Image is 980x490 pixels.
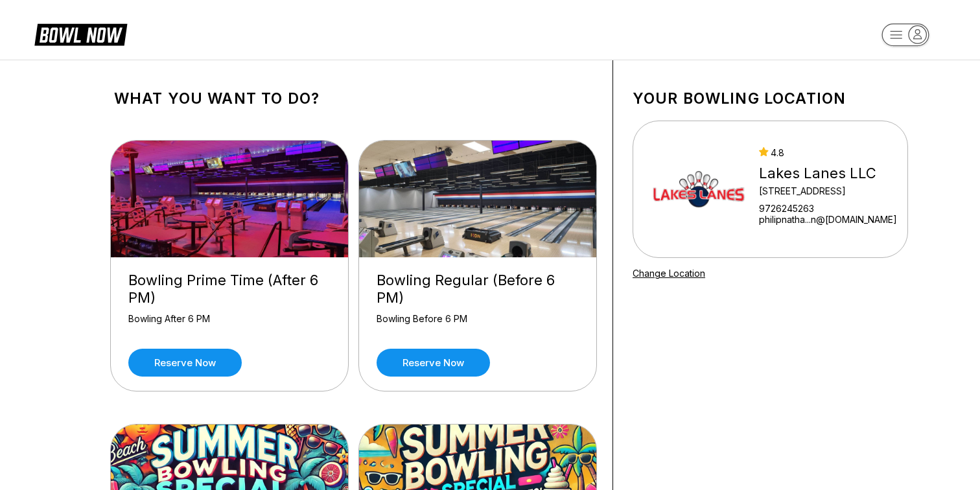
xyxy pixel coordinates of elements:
[759,214,897,225] a: philipnatha...n@[DOMAIN_NAME]
[759,185,897,196] div: [STREET_ADDRESS]
[377,313,579,336] div: Bowling Before 6 PM
[128,313,331,336] div: Bowling After 6 PM
[759,165,897,182] div: Lakes Lanes LLC
[633,89,908,108] h1: Your bowling location
[377,349,490,377] a: Reserve now
[759,203,897,214] div: 9726245263
[650,141,747,238] img: Lakes Lanes LLC
[111,141,349,257] img: Bowling Prime Time (After 6 PM)
[377,272,579,307] div: Bowling Regular (Before 6 PM)
[128,349,242,377] a: Reserve now
[359,141,598,257] img: Bowling Regular (Before 6 PM)
[633,268,705,279] a: Change Location
[128,272,331,307] div: Bowling Prime Time (After 6 PM)
[759,147,897,158] div: 4.8
[114,89,593,108] h1: What you want to do?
